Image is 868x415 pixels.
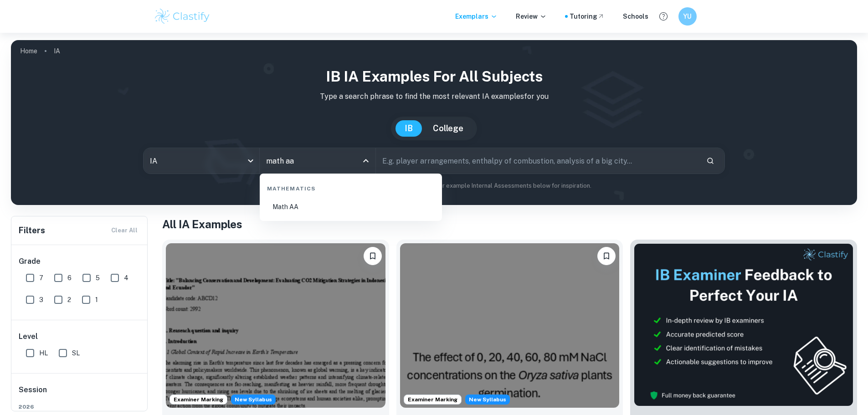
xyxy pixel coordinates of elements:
[144,148,259,174] div: IA
[39,273,43,283] span: 7
[682,11,693,21] h6: YU
[39,348,48,358] span: HL
[376,148,699,174] input: E.g. player arrangements, enthalpy of combustion, analysis of a big city...
[162,216,857,232] h1: All IA Examples
[19,224,45,237] h6: Filters
[597,247,616,265] button: Bookmark
[166,243,385,408] img: ESS IA example thumbnail: To what extent do CO2 emissions contribu
[19,331,141,342] h6: Level
[395,120,422,137] button: IB
[231,395,276,405] div: Starting from the May 2026 session, the ESS IA requirements have changed. We created this exempla...
[703,153,718,169] button: Search
[424,120,473,137] button: College
[455,11,498,21] p: Exemplars
[570,11,605,21] a: Tutoring
[19,256,141,267] h6: Grade
[18,91,850,102] p: Type a search phrase to find the most relevant IA examples for you
[67,273,72,283] span: 6
[465,395,510,405] span: New Syllabus
[67,295,71,305] span: 2
[678,7,697,26] button: YU
[360,154,372,167] button: Close
[400,243,620,408] img: ESS IA example thumbnail: To what extent do diPerent NaCl concentr
[154,7,211,26] img: Clastify logo
[18,66,850,87] h1: IB IA examples for all subjects
[124,273,128,283] span: 4
[11,40,857,205] img: profile cover
[231,395,276,405] span: New Syllabus
[96,273,100,283] span: 5
[263,196,438,217] li: Math AA
[263,177,438,196] div: Mathematics
[516,11,547,21] p: Review
[170,395,227,404] span: Examiner Marking
[54,46,60,56] p: IA
[465,395,510,405] div: Starting from the May 2026 session, the ESS IA requirements have changed. We created this exempla...
[623,11,648,21] a: Schools
[19,403,141,411] span: 2026
[18,181,850,190] p: Not sure what to search for? You can always look through our example Internal Assessments below f...
[95,295,98,305] span: 1
[72,348,80,358] span: SL
[19,384,141,403] h6: Session
[364,247,382,265] button: Bookmark
[20,45,37,57] a: Home
[404,395,461,404] span: Examiner Marking
[634,243,853,406] img: Thumbnail
[39,295,43,305] span: 3
[656,9,671,24] button: Help and Feedback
